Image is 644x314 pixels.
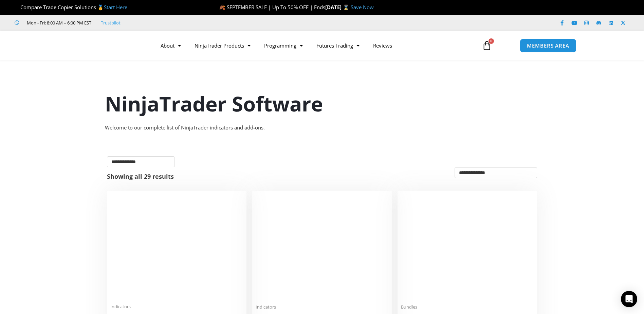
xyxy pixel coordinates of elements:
[105,89,539,118] h1: NinjaTrader Software
[455,167,537,178] select: Shop order
[621,291,637,307] div: Open Intercom Messenger
[257,38,310,53] a: Programming
[107,173,174,179] p: Showing all 29 results
[101,19,121,27] a: Trustpilot
[68,33,141,58] img: LogoAI | Affordable Indicators – NinjaTrader
[15,5,20,10] img: 🏆
[110,194,243,300] img: Duplicate Account Actions
[25,19,91,27] span: Mon - Fri: 8:00 AM – 6:00 PM EST
[105,123,539,133] div: Welcome to our complete list of NinjaTrader indicators and add-ons.
[256,194,388,300] img: Account Risk Manager
[219,4,325,11] span: 🍂 SEPTEMBER SALE | Up To 50% OFF | Ends
[110,304,243,310] span: Indicators
[351,4,374,11] a: Save Now
[527,43,569,48] span: MEMBERS AREA
[520,39,576,53] a: MEMBERS AREA
[472,36,502,55] a: 0
[15,4,127,11] span: Compare Trade Copier Solutions 🥇
[188,38,257,53] a: NinjaTrader Products
[310,38,366,53] a: Futures Trading
[401,304,534,310] span: Bundles
[366,38,399,53] a: Reviews
[401,194,534,300] img: Accounts Dashboard Suite
[154,38,474,53] nav: Menu
[256,304,388,310] span: Indicators
[489,38,494,44] span: 0
[154,38,188,53] a: About
[325,4,351,11] strong: [DATE] ⌛
[104,4,127,11] a: Start Here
